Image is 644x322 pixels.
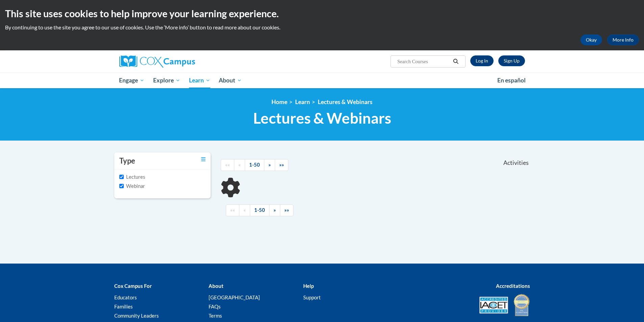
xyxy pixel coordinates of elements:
input: Search Courses [397,57,451,66]
a: Previous [239,204,250,216]
h3: Type [119,156,135,166]
a: Cox Campus [119,55,248,68]
a: Previous [234,159,245,171]
a: Begining [221,159,234,171]
img: Accredited IACET® Provider [479,297,508,314]
b: Cox Campus For [114,283,152,289]
a: 1-50 [245,159,264,171]
a: Terms [209,313,222,319]
span: En español [497,77,526,84]
a: End [280,204,293,216]
span: » [268,162,271,168]
a: Log In [470,55,494,66]
a: Engage [115,73,149,88]
a: Begining [226,204,239,216]
span: Engage [119,76,144,84]
a: Learn [185,73,215,88]
span: Lectures & Webinars [253,109,391,127]
div: Main menu [109,73,535,88]
span: « [238,162,241,168]
label: Lectures [119,173,145,181]
a: Next [264,159,275,171]
a: [GEOGRAPHIC_DATA] [209,294,260,300]
a: Learn [295,98,310,105]
button: Search [451,57,461,66]
img: Cox Campus [119,55,195,68]
span: «« [230,207,235,213]
a: Register [498,55,525,66]
a: Educators [114,294,137,300]
span: »» [284,207,289,213]
a: Community Leaders [114,313,159,319]
a: Next [269,204,280,216]
a: Toggle collapse [201,156,206,163]
span: Explore [153,76,180,84]
b: Help [303,283,314,289]
button: Okay [580,34,602,45]
a: About [214,73,246,88]
a: Home [271,98,287,105]
img: IDA® Accredited [513,293,530,317]
a: End [275,159,288,171]
p: By continuing to use the site you agree to our use of cookies. Use the ‘More info’ button to read... [5,24,639,31]
span: » [273,207,276,213]
b: About [209,283,223,289]
h2: This site uses cookies to help improve your learning experience. [5,7,639,20]
span: «« [225,162,230,168]
span: Activities [503,159,529,167]
label: Webinar [119,182,145,190]
a: Families [114,303,133,309]
b: Accreditations [496,283,530,289]
a: Lectures & Webinars [318,98,373,105]
span: About [219,76,242,84]
span: »» [279,162,284,168]
a: More Info [607,34,639,45]
span: « [243,207,246,213]
a: Support [303,294,321,300]
a: 1-50 [250,204,269,216]
a: FAQs [209,303,221,309]
span: Learn [189,76,210,84]
a: En español [493,73,530,88]
a: Explore [149,73,185,88]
